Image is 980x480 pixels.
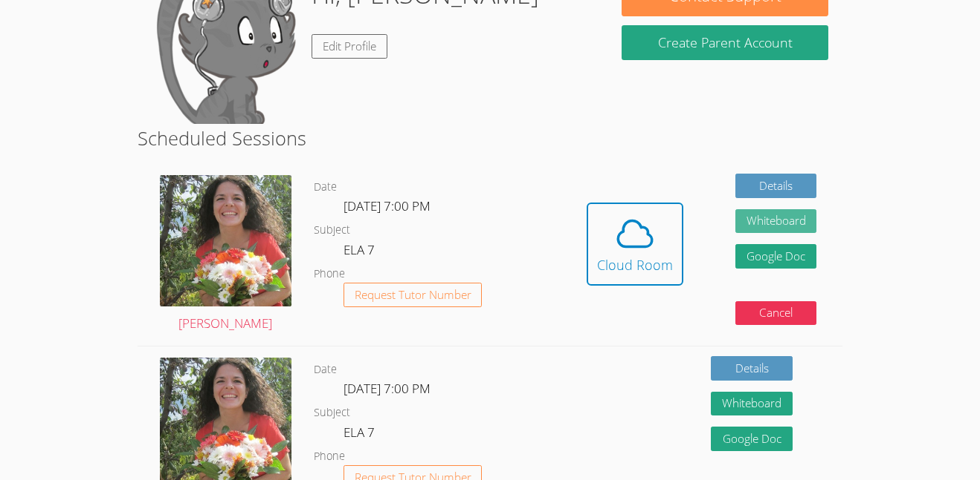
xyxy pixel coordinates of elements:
[314,265,345,283] dt: Phone
[597,254,673,275] div: Cloud Room
[355,289,471,300] span: Request Tutor Number
[735,209,817,234] button: Whiteboard
[312,34,387,59] a: Edit Profile
[587,203,683,286] button: Cloud Room
[735,174,817,198] a: Details
[344,283,483,307] button: Request Tutor Number
[711,356,793,381] a: Details
[344,197,431,214] span: [DATE] 7:00 PM
[711,427,793,451] a: Google Doc
[138,124,843,152] h2: Scheduled Sessions
[314,221,350,240] dt: Subject
[160,175,291,306] img: avatar.png
[344,380,431,397] span: [DATE] 7:00 PM
[314,178,337,197] dt: Date
[160,175,291,335] a: [PERSON_NAME]
[735,301,817,326] button: Cancel
[314,447,345,466] dt: Phone
[622,25,828,60] button: Create Parent Account
[314,404,350,422] dt: Subject
[735,244,817,269] a: Google Doc
[711,392,793,416] button: Whiteboard
[314,361,337,379] dt: Date
[344,422,378,447] dd: ELA 7
[344,240,378,265] dd: ELA 7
